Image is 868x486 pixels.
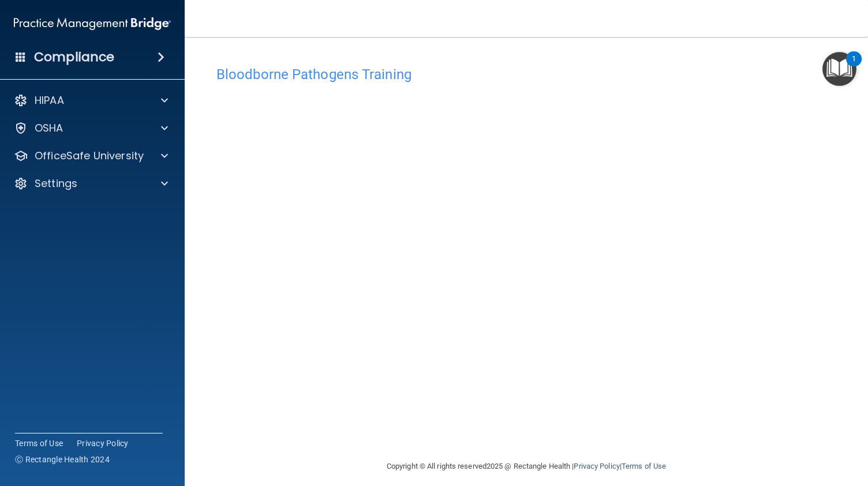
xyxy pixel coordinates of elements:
[574,462,619,470] a: Privacy Policy
[35,177,77,190] p: Settings
[316,448,737,485] div: Copyright © All rights reserved 2025 @ Rectangle Health | |
[822,52,856,86] button: Open Resource Center, 1 new notification
[35,94,64,107] p: HIPAA
[34,49,114,65] h4: Compliance
[15,438,63,449] a: Terms of Use
[14,149,168,163] a: OfficeSafe University
[14,94,168,107] a: HIPAA
[14,12,171,35] img: PMB logo
[216,88,836,443] iframe: bbp
[35,121,63,135] p: OSHA
[15,454,110,465] span: Ⓒ Rectangle Health 2024
[14,121,168,135] a: OSHA
[622,462,666,470] a: Terms of Use
[14,177,168,190] a: Settings
[852,59,856,74] div: 1
[35,149,144,163] p: OfficeSafe University
[77,438,129,449] a: Privacy Policy
[216,67,836,82] h4: Bloodborne Pathogens Training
